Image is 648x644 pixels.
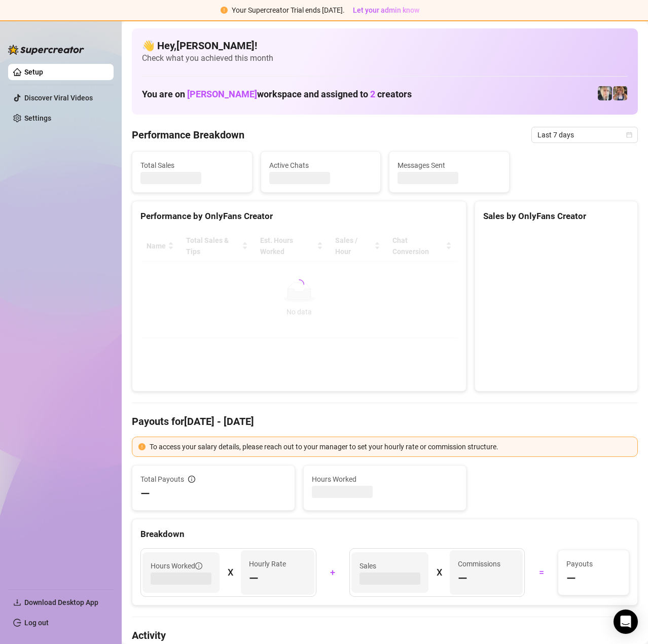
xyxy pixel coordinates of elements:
[458,570,467,587] span: —
[228,564,233,581] div: X
[349,4,423,16] button: Let your admin know
[458,558,500,569] article: Commissions
[614,610,638,634] div: Open Intercom Messenger
[312,474,458,485] span: Hours Worked
[626,132,632,138] span: calendar
[537,127,632,142] span: Last 7 days
[398,160,501,171] span: Messages Sent
[613,86,627,100] img: .˚lillian˚.
[132,128,244,142] h4: Performance Breakdown
[483,209,629,223] div: Sales by OnlyFans Creator
[269,160,373,171] span: Active Chats
[249,570,259,587] span: —
[140,474,184,485] span: Total Payouts
[598,86,612,100] img: ｡˚⭒ella⭒
[13,598,21,606] span: download
[24,598,98,606] span: Download Desktop App
[132,414,638,428] h4: Payouts for [DATE] - [DATE]
[531,564,552,581] div: =
[566,558,621,569] span: Payouts
[249,558,286,569] article: Hourly Rate
[221,7,228,14] span: exclamation-circle
[232,6,345,14] span: Your Supercreator Trial ends [DATE].
[195,562,202,569] span: info-circle
[566,570,576,587] span: —
[437,564,442,581] div: X
[132,628,638,642] h4: Activity
[353,6,419,14] span: Let your admin know
[188,476,195,483] span: info-circle
[151,560,202,571] span: Hours Worked
[142,39,628,53] h4: 👋 Hey, [PERSON_NAME] !
[24,94,93,102] a: Discover Viral Videos
[370,89,375,99] span: 2
[140,486,150,502] span: —
[24,619,49,627] a: Log out
[142,89,412,100] h1: You are on workspace and assigned to creators
[24,114,51,122] a: Settings
[140,527,629,541] div: Breakdown
[8,45,84,55] img: logo-BBDzfeDw.svg
[24,68,43,76] a: Setup
[322,564,343,581] div: +
[138,443,146,450] span: exclamation-circle
[187,89,257,99] span: [PERSON_NAME]
[293,278,305,291] span: loading
[140,160,244,171] span: Total Sales
[142,53,628,64] span: Check what you achieved this month
[150,441,631,452] div: To access your salary details, please reach out to your manager to set your hourly rate or commis...
[359,560,420,571] span: Sales
[140,209,458,223] div: Performance by OnlyFans Creator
